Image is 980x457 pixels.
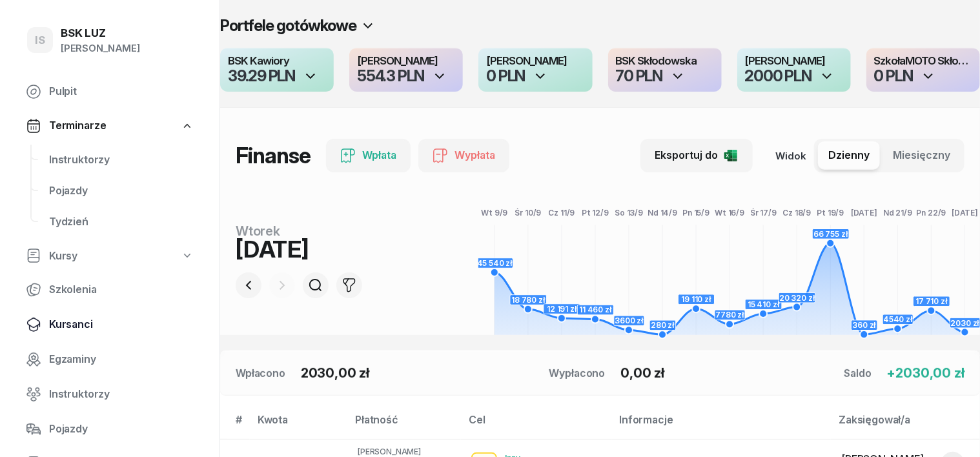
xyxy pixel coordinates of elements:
[683,208,710,218] tspan: Pn 15/9
[49,152,194,168] span: Instruktorzy
[236,225,396,238] div: wtorek
[433,147,495,164] div: Wypłata
[15,344,204,375] a: Egzaminy
[893,147,950,164] span: Miesięczny
[49,83,194,100] span: Pulpit
[611,411,831,439] th: Informacje
[461,411,611,439] th: Cel
[347,411,461,439] th: Płatność
[887,365,896,381] span: +
[236,238,396,261] div: [DATE]
[831,411,980,439] th: Zaksięgował/a
[220,48,334,92] button: BSK Kawiory39.29 PLN
[478,48,592,92] button: [PERSON_NAME]0 PLN
[655,147,739,164] div: Eksportuj do
[715,208,745,218] tspan: Wt 16/9
[49,351,194,368] span: Egzaminy
[616,56,714,67] h4: BSK Skłodowska
[486,68,525,84] div: 0 PLN
[357,56,455,67] h4: [PERSON_NAME]
[236,144,311,167] h1: Finanse
[549,208,575,218] tspan: Cz 11/9
[228,68,295,84] div: 39.29 PLN
[15,274,204,305] a: Szkolenia
[515,207,542,218] tspan: Śr 10/9
[49,117,106,134] span: Terminarze
[750,207,777,218] tspan: Śr 17/9
[49,316,194,333] span: Kursanci
[883,141,961,170] button: Miesięczny
[35,35,45,46] span: IS
[250,411,347,439] th: Kwota
[952,208,978,218] tspan: [DATE]
[817,208,844,218] tspan: Pt 19/9
[828,147,870,164] span: Dzienny
[61,40,140,57] div: [PERSON_NAME]
[745,68,812,84] div: 2000 PLN
[851,208,877,218] tspan: [DATE]
[917,208,946,218] tspan: Pn 22/9
[482,208,508,218] tspan: Wt 9/9
[818,141,880,170] button: Dzienny
[340,147,396,164] div: Wpłata
[608,48,722,92] button: BSK Skłodowska70 PLN
[783,208,812,218] tspan: Cz 18/9
[486,56,584,67] h4: [PERSON_NAME]
[49,248,77,265] span: Kursy
[883,208,912,218] tspan: Nd 21/9
[49,421,194,438] span: Pojazdy
[745,56,843,67] h4: [PERSON_NAME]
[15,379,204,410] a: Instruktorzy
[39,207,204,238] a: Tydzień
[358,447,421,456] span: [PERSON_NAME]
[39,176,204,207] a: Pojazdy
[220,15,356,36] h2: Portfele gotówkowe
[49,214,194,230] span: Tydzień
[357,68,424,84] div: 554.3 PLN
[582,208,609,218] tspan: Pt 12/9
[418,139,509,172] button: Wypłata
[874,68,913,84] div: 0 PLN
[326,139,411,172] button: Wpłata
[648,208,678,218] tspan: Nd 14/9
[349,48,463,92] button: [PERSON_NAME]554.3 PLN
[549,365,606,381] div: Wypłacono
[49,183,194,199] span: Pojazdy
[15,76,204,107] a: Pulpit
[220,411,250,439] th: #
[15,414,204,445] a: Pojazdy
[615,208,643,218] tspan: So 13/9
[61,28,140,39] div: BSK LUZ
[236,365,285,381] div: Wpłacono
[15,309,204,340] a: Kursanci
[15,111,204,141] a: Terminarze
[228,56,326,67] h4: BSK Kawiory
[15,241,204,271] a: Kursy
[874,56,972,67] h4: SzkołaMOTO Skłodowska
[616,68,663,84] div: 70 PLN
[49,386,194,403] span: Instruktorzy
[39,145,204,176] a: Instruktorzy
[640,139,753,172] button: Eksportuj do
[49,281,194,298] span: Szkolenia
[844,365,872,381] div: Saldo
[866,48,980,92] button: SzkołaMOTO Skłodowska0 PLN
[737,48,851,92] button: [PERSON_NAME]2000 PLN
